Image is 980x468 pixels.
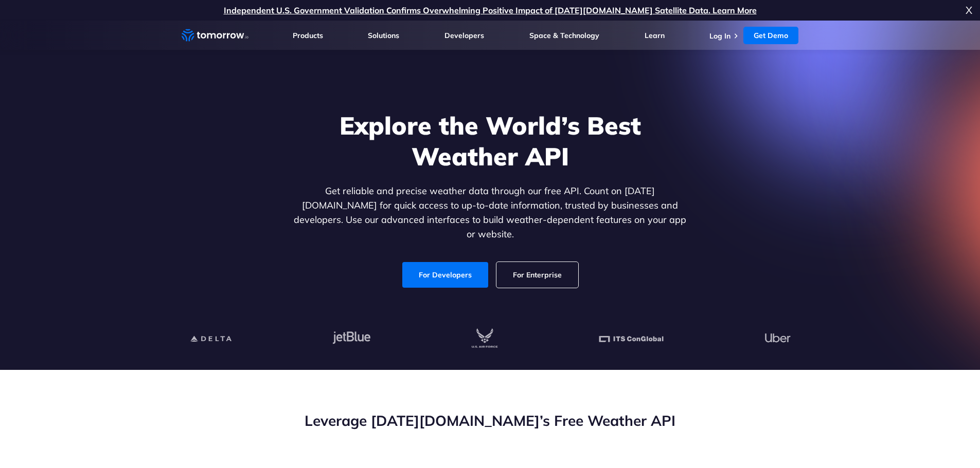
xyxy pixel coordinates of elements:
h1: Explore the World’s Best Weather API [292,110,689,172]
a: Products [293,31,323,40]
a: Developers [444,31,484,40]
a: Space & Technology [529,31,599,40]
h2: Leverage [DATE][DOMAIN_NAME]’s Free Weather API [182,411,799,430]
a: Log In [709,31,730,41]
p: Get reliable and precise weather data through our free API. Count on [DATE][DOMAIN_NAME] for quic... [292,184,689,241]
a: Get Demo [743,27,798,44]
a: Learn [645,31,665,40]
a: For Developers [402,262,488,288]
a: Home link [182,28,248,43]
a: Solutions [368,31,399,40]
a: Independent U.S. Government Validation Confirms Overwhelming Positive Impact of [DATE][DOMAIN_NAM... [224,5,757,15]
a: For Enterprise [496,262,578,288]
